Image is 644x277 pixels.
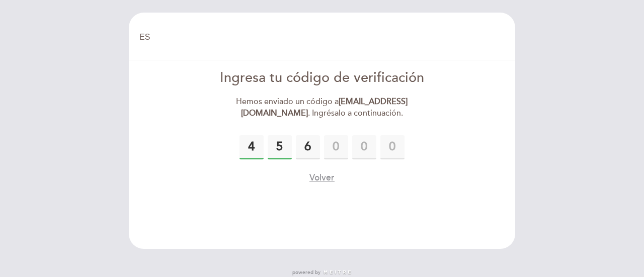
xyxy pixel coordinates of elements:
[207,96,438,119] div: Hemos enviado un código a . Ingrésalo a continuación.
[268,135,292,159] input: 0
[239,135,264,159] input: 0
[309,171,335,184] button: Volver
[380,135,405,159] input: 0
[352,135,376,159] input: 0
[292,269,352,276] a: powered by
[241,97,408,118] strong: [EMAIL_ADDRESS][DOMAIN_NAME]
[296,135,320,159] input: 0
[292,269,320,276] span: powered by
[207,68,438,88] div: Ingresa tu código de verificación
[324,135,348,159] input: 0
[323,270,352,275] img: MEITRE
